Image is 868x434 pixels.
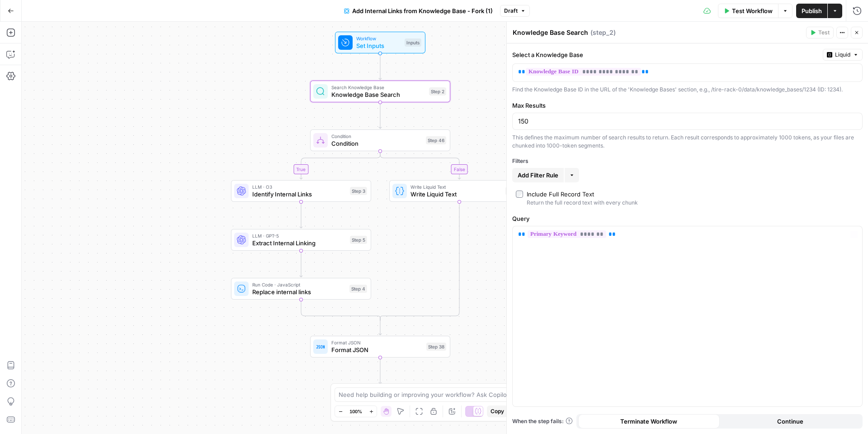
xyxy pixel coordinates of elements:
[252,232,346,239] span: LLM · GPT-5
[331,345,423,354] span: Format JSON
[491,407,504,415] span: Copy
[379,358,382,384] g: Edge from step_38 to end
[732,6,773,15] span: Test Workflow
[796,4,827,18] button: Publish
[405,38,421,47] div: Inputs
[252,183,346,191] span: LLM · O3
[252,238,346,248] span: Extract Internal Linking
[301,300,380,320] g: Edge from step_4 to step_46-conditional-end
[380,151,461,179] g: Edge from step_46 to step_50
[512,168,564,182] button: Add Filter Rule
[512,50,819,59] label: Select a Knowledge Base
[527,190,594,199] div: Include Full Record Text
[720,414,861,429] button: Continue
[379,102,382,129] g: Edge from step_2 to step_46
[352,6,493,15] span: Add Internal Links from Knowledge Base - Fork (1)
[380,202,459,320] g: Edge from step_50 to step_46-conditional-end
[426,343,446,351] div: Step 38
[835,51,850,59] span: Liquid
[300,151,380,179] g: Edge from step_46 to step_3
[252,281,346,288] span: Run Code · JavaScript
[349,408,362,415] span: 100%
[823,49,863,61] button: Liquid
[252,287,346,296] span: Replace internal links
[331,84,425,91] span: Search Knowledge Base
[620,417,677,426] span: Terminate Workflow
[252,190,346,199] span: Identify Internal Links
[356,35,401,42] span: Workflow
[379,318,382,335] g: Edge from step_46-conditional-end to step_38
[429,87,446,95] div: Step 2
[806,27,834,38] button: Test
[350,236,367,244] div: Step 5
[331,339,423,346] span: Format JSON
[512,214,863,223] label: Query
[426,136,446,144] div: Step 46
[356,41,401,50] span: Set Inputs
[487,405,508,417] button: Copy
[379,53,382,80] g: Edge from start to step_2
[777,417,803,426] span: Continue
[310,32,450,53] div: WorkflowSet InputsInputs
[410,190,502,199] span: Write Liquid Text
[504,7,518,15] span: Draft
[339,4,498,18] button: Add Internal Links from Knowledge Base - Fork (1)
[516,191,523,198] input: Include Full Record TextReturn the full record text with every chunk
[300,251,302,277] g: Edge from step_5 to step_4
[231,229,371,251] div: LLM · GPT-5Extract Internal LinkingStep 5
[718,4,778,18] button: Test Workflow
[512,134,863,150] div: This defines the maximum number of search results to return. Each result corresponds to approxima...
[331,133,422,140] span: Condition
[389,180,529,202] div: Write Liquid TextWrite Liquid TextStep 50
[512,86,863,94] div: Find the Knowledge Base ID in the URL of the 'Knowledge Bases' section, e.g., /tire-rack-0/data/k...
[231,180,371,202] div: LLM · O3Identify Internal LinksStep 3
[310,81,450,102] div: Search Knowledge BaseKnowledge Base SearchStep 2
[512,417,573,425] a: When the step fails:
[310,385,450,406] div: EndOutput
[310,129,450,151] div: ConditionConditionStep 46
[231,278,371,300] div: Run Code · JavaScriptReplace internal linksStep 4
[331,90,425,99] span: Knowledge Base Search
[513,28,588,37] textarea: Knowledge Base Search
[512,101,863,110] label: Max Results
[802,6,822,15] span: Publish
[350,187,367,195] div: Step 3
[590,28,616,37] span: ( step_2 )
[518,171,558,180] span: Add Filter Rule
[331,139,422,148] span: Condition
[310,336,450,358] div: Format JSONFormat JSONStep 38
[410,183,502,191] span: Write Liquid Text
[500,5,530,17] button: Draft
[818,29,830,37] span: Test
[527,199,638,207] div: Return the full record text with every chunk
[349,285,367,293] div: Step 4
[512,157,863,165] div: Filters
[300,202,302,228] g: Edge from step_3 to step_5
